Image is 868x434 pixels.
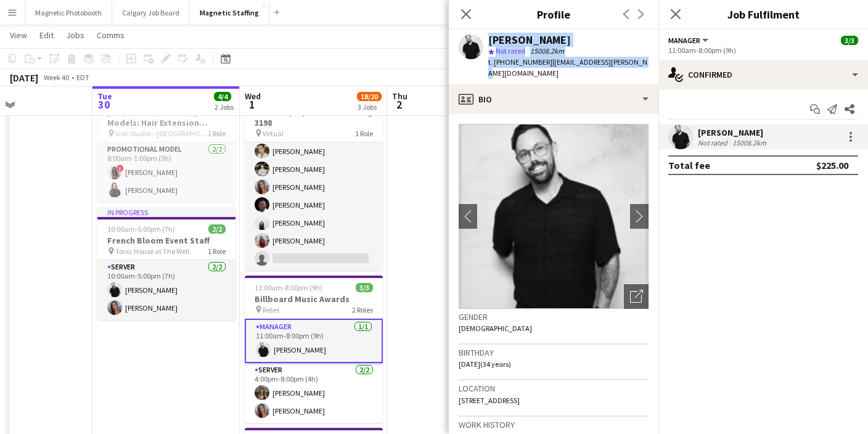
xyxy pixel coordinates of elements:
span: Tue [97,91,112,102]
span: 10:00am-5:00pm (7h) [107,224,175,234]
span: 2 Roles [352,305,373,314]
span: 3/3 [356,283,373,292]
img: Crew avatar or photo [459,124,649,309]
span: View [10,30,27,41]
button: Magnetic Photobooth [25,1,112,25]
div: Confirmed [658,60,868,89]
span: Not rated [496,46,525,55]
span: 1 Role [355,129,373,138]
app-card-role: Server2/210:00am-5:00pm (7h)[PERSON_NAME][PERSON_NAME] [97,260,235,320]
span: 11:00am-8:00pm (9h) [255,283,322,292]
div: Total fee [668,159,710,171]
a: Comms [92,27,129,43]
app-job-card: 11:00am-11:30am (30m)6/7Asahi Pop Up Virtual Training 3198 Virtual1 RoleBrand Ambassador6/711:00a... [245,88,383,271]
span: 1 [243,97,261,112]
span: 18/20 [357,92,382,101]
div: EDT [76,73,89,82]
app-card-role: Manager1/111:00am-8:00pm (9h)[PERSON_NAME] [245,319,383,363]
div: Bio [449,84,658,114]
div: 2 Jobs [215,102,234,112]
button: Magnetic Staffing [190,1,269,25]
span: Wed [245,91,261,102]
app-card-role: Brand Ambassador6/711:00am-11:30am (30m)[PERSON_NAME][PERSON_NAME][PERSON_NAME][PERSON_NAME][PERS... [245,121,383,271]
span: 30 [96,97,112,112]
span: Edit [39,30,54,41]
span: | [EMAIL_ADDRESS][PERSON_NAME][DOMAIN_NAME] [488,57,647,78]
span: [STREET_ADDRESS] [459,396,520,405]
div: Not rated [698,138,730,147]
app-job-card: In progress10:00am-5:00pm (7h)2/2French Bloom Event Staff Tonic House at The Well1 RoleServer2/21... [97,207,235,320]
div: $225.00 [816,159,848,171]
button: Calgary Job Board [112,1,190,25]
app-job-card: 11:00am-8:00pm (9h)3/3Billboard Music Awards Rebel2 RolesManager1/111:00am-8:00pm (9h)[PERSON_NAM... [245,276,383,423]
app-card-role: Server2/24:00pm-8:00pm (4h)[PERSON_NAME][PERSON_NAME] [245,363,383,423]
span: t. [PHONE_NUMBER] [488,57,552,67]
span: Thu [392,91,407,102]
span: 2 [390,97,407,112]
h3: Job Fulfilment [658,6,868,22]
h3: Work history [459,419,649,430]
span: 3/3 [841,36,858,45]
h3: French Bloom Event Staff [97,235,235,246]
span: 1 Role [208,129,226,138]
div: [DATE] [10,72,38,84]
span: 4/4 [214,92,231,101]
div: In progress [97,207,235,217]
h3: Asahi Pop Up Virtual Training 3198 [245,106,383,128]
div: Open photos pop-in [624,284,649,309]
span: Icon Studio – [GEOGRAPHIC_DATA] [115,129,208,138]
span: [DEMOGRAPHIC_DATA] [459,324,532,333]
h3: Gender [459,311,649,322]
button: Manager [668,36,710,45]
span: 1 Role [208,247,226,256]
span: Manager [668,36,700,45]
app-job-card: 8:00am-1:00pm (5h)2/2[DEMOGRAPHIC_DATA] Models: Hair Extension Models | 3321 Icon Studio – [GEOGR... [97,88,235,202]
span: 2/2 [208,224,226,234]
div: [PERSON_NAME] [488,35,571,46]
h3: Birthday [459,347,649,358]
h3: Location [459,383,649,394]
span: Rebel [263,305,279,314]
div: 11:00am-8:00pm (9h) [668,46,858,55]
a: Jobs [61,27,89,43]
span: Tonic House at The Well [115,247,189,256]
div: [PERSON_NAME] [698,127,769,138]
div: 15008.2km [730,138,769,147]
h3: [DEMOGRAPHIC_DATA] Models: Hair Extension Models | 3321 [97,106,235,128]
span: Virtual [263,129,284,138]
span: 15008.2km [528,46,567,55]
span: ! [117,165,124,172]
span: Week 40 [41,73,72,82]
a: View [5,27,32,43]
h3: Profile [449,6,658,22]
span: Jobs [66,30,84,41]
a: Edit [35,27,59,43]
h3: Billboard Music Awards [245,293,383,305]
span: [DATE] (34 years) [459,359,511,369]
div: 3 Jobs [358,102,381,112]
span: Comms [97,30,125,41]
app-card-role: Promotional Model2/28:00am-1:00pm (5h)![PERSON_NAME][PERSON_NAME] [97,142,235,202]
